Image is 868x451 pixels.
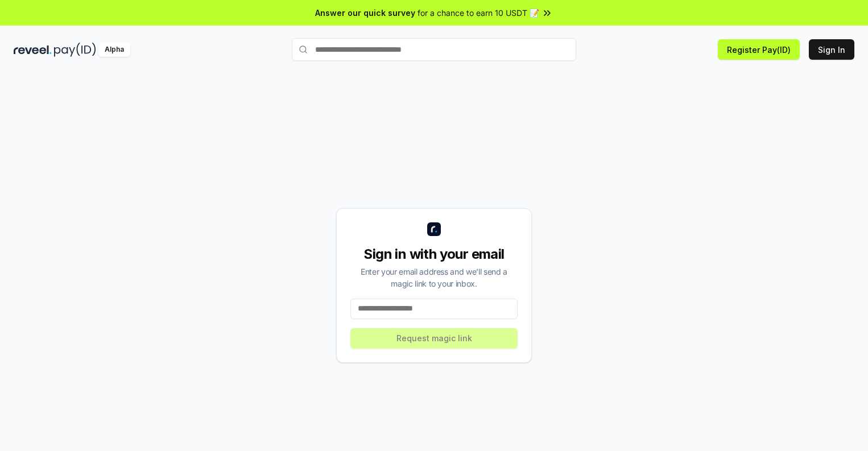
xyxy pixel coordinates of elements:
img: pay_id [54,43,96,57]
button: Sign In [809,39,854,60]
span: for a chance to earn 10 USDT 📝 [418,7,539,19]
button: Register Pay(ID) [718,39,800,60]
div: Sign in with your email [350,245,518,263]
img: reveel_dark [14,43,52,57]
div: Alpha [98,43,130,57]
span: Answer our quick survey [315,7,415,19]
div: Enter your email address and we’ll send a magic link to your inbox. [350,266,518,289]
img: logo_small [427,222,441,236]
